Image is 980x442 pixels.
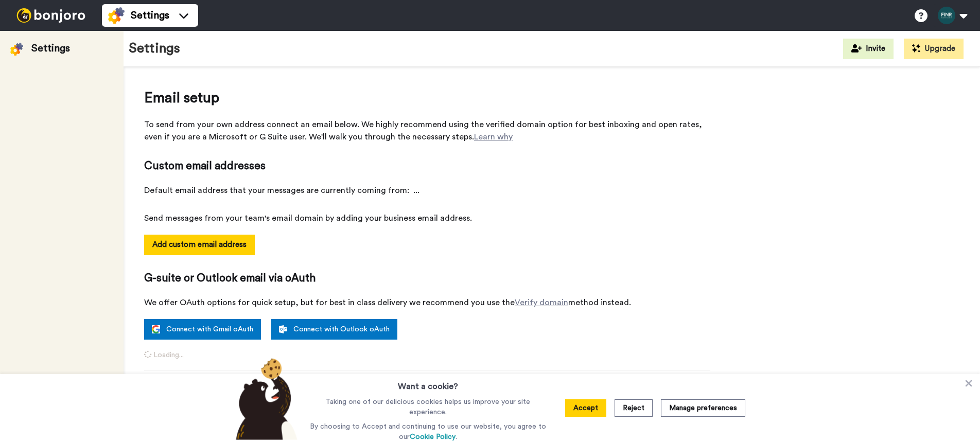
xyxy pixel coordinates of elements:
button: Invite [843,39,894,59]
span: Email setup [144,87,710,108]
button: Manage preferences [661,399,745,417]
span: To send from your own address connect an email below. We highly recommend using the verified doma... [144,118,710,143]
span: Settings [131,8,169,23]
img: settings-colored.svg [10,43,23,56]
img: outlook-white.svg [279,325,287,333]
span: Default email address that your messages are currently coming from: [144,184,710,197]
span: Loading... [144,350,710,360]
p: By choosing to Accept and continuing to use our website, you agree to our . [307,421,549,442]
a: Connect with Outlook oAuth [271,319,397,340]
span: Custom email addresses [144,158,710,174]
p: Taking one of our delicious cookies helps us improve your site experience. [307,397,549,417]
img: bj-logo-header-white.svg [12,8,90,23]
h3: Want a cookie? [398,374,458,393]
div: Settings [31,41,70,56]
button: Add custom email address [144,235,255,255]
img: settings-colored.svg [108,7,125,24]
span: G-suite or Outlook email via oAuth [144,271,710,286]
button: Reject [615,399,653,417]
img: google.svg [152,325,160,333]
span: ... [413,184,419,197]
img: bear-with-cookie.png [226,358,303,440]
span: Send messages from your team's email domain by adding your business email address. [144,212,710,224]
button: Accept [565,399,606,417]
a: Verify domain [515,298,568,307]
a: Learn why [474,133,513,141]
a: Connect with Gmail oAuth [144,319,261,340]
a: Cookie Policy [410,433,456,440]
button: Upgrade [904,39,964,59]
span: We offer OAuth options for quick setup, but for best in class delivery we recommend you use the m... [144,296,710,309]
h1: Settings [129,41,180,56]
